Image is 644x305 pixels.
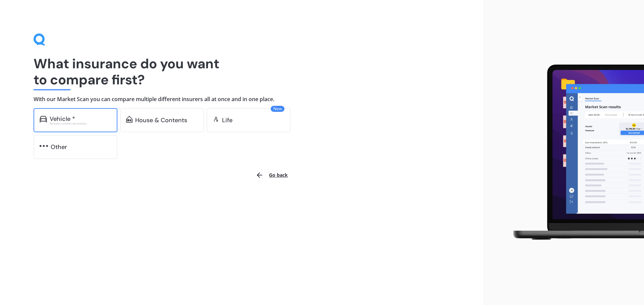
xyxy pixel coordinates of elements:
[135,117,187,124] div: House & Contents
[50,116,75,122] div: Vehicle *
[222,117,232,124] div: Life
[213,116,219,123] img: life.f720d6a2d7cdcd3ad642.svg
[40,116,47,123] img: car.f15378c7a67c060ca3f3.svg
[271,106,284,112] span: New
[40,143,48,149] img: other.81dba5aafe580aa69f38.svg
[51,144,67,150] div: Other
[252,167,292,183] button: Go back
[34,56,449,88] h1: What insurance do you want to compare first?
[34,96,449,103] h4: With our Market Scan you can compare multiple different insurers all at once and in one place.
[50,122,111,125] div: Excludes commercial vehicles
[126,116,132,123] img: home-and-contents.b802091223b8502ef2dd.svg
[503,61,644,245] img: laptop.webp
